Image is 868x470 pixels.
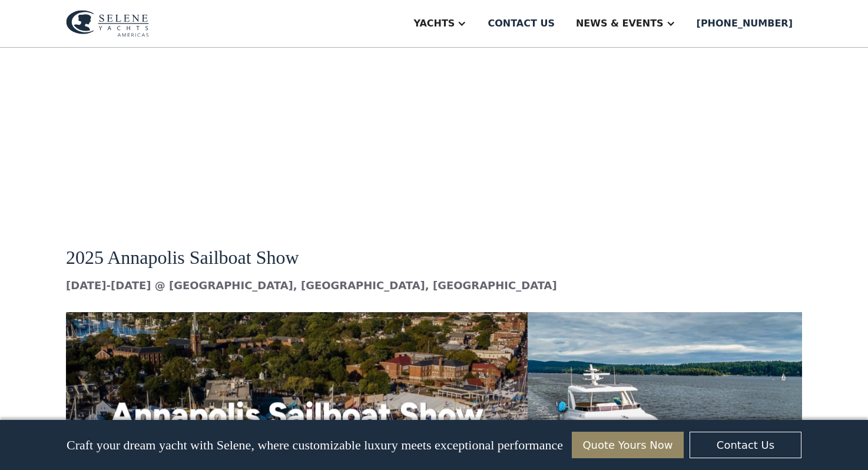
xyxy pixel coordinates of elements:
div: Contact us [488,16,555,31]
a: Quote Yours Now [572,432,684,458]
div: Yachts [413,16,455,31]
div: News & EVENTS [576,16,664,31]
strong: [DATE]-[DATE] @ [GEOGRAPHIC_DATA], [GEOGRAPHIC_DATA], [GEOGRAPHIC_DATA] [66,279,557,292]
a: Contact Us [690,432,801,458]
img: logo [66,10,149,37]
div: [PHONE_NUMBER] [697,16,793,31]
p: Craft your dream yacht with Selene, where customizable luxury meets exceptional performance [67,438,563,453]
h5: 2025 Annapolis Sailboat Show [66,227,802,268]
